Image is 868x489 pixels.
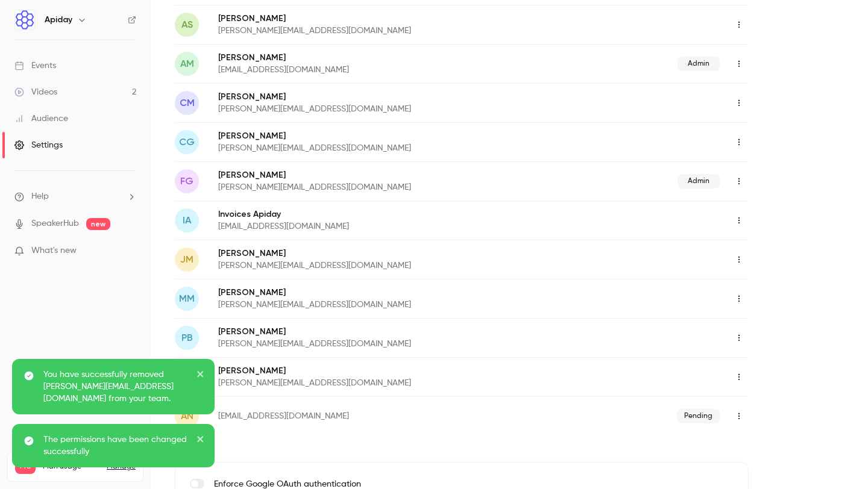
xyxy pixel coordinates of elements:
img: Apiday [15,10,34,30]
p: [PERSON_NAME][EMAIL_ADDRESS][DOMAIN_NAME] [218,142,570,154]
p: [PERSON_NAME] [218,365,570,377]
span: AM [180,57,194,71]
p: [PERSON_NAME][EMAIL_ADDRESS][DOMAIN_NAME] [218,260,570,272]
p: [EMAIL_ADDRESS][DOMAIN_NAME] [218,64,514,76]
span: Admin [678,174,720,188]
span: JM [180,252,193,267]
span: CM [180,96,195,110]
a: SpeakerHub [31,217,79,230]
p: [PERSON_NAME][EMAIL_ADDRESS][DOMAIN_NAME] [218,103,570,115]
iframe: Noticeable Trigger [122,246,136,257]
span: new [86,218,110,230]
p: [PERSON_NAME][EMAIL_ADDRESS][DOMAIN_NAME] [218,377,570,389]
p: Invoices Apiday [218,208,539,220]
p: [EMAIL_ADDRESS][DOMAIN_NAME] [218,220,539,232]
p: [PERSON_NAME] [218,52,514,64]
span: IA [183,213,191,228]
div: Events [14,60,56,72]
p: [PERSON_NAME] [218,91,570,103]
p: [PERSON_NAME] [218,248,570,260]
p: [PERSON_NAME] [218,130,570,142]
p: [PERSON_NAME][EMAIL_ADDRESS][DOMAIN_NAME] [218,338,570,350]
span: MM [179,291,195,306]
span: What's new [31,244,77,257]
h6: Apiday [45,14,72,26]
p: [PERSON_NAME] [218,169,544,181]
p: [PERSON_NAME] [218,13,570,25]
span: FG [180,174,193,188]
p: [PERSON_NAME][EMAIL_ADDRESS][DOMAIN_NAME] [218,299,570,311]
p: [EMAIL_ADDRESS][DOMAIN_NAME] [218,410,513,422]
span: Pending [677,409,720,423]
button: close [197,369,205,383]
div: Settings [14,139,63,151]
span: CG [179,135,195,149]
div: Audience [14,113,68,125]
span: AS [181,17,193,32]
p: [PERSON_NAME] [218,326,570,338]
span: PB [181,331,193,345]
p: [PERSON_NAME] [218,287,570,299]
div: Videos [14,86,57,98]
p: [PERSON_NAME][EMAIL_ADDRESS][DOMAIN_NAME] [218,181,544,193]
li: help-dropdown-opener [14,190,136,203]
p: You have successfully removed [PERSON_NAME][EMAIL_ADDRESS][DOMAIN_NAME] from your team. [43,369,188,405]
p: The permissions have been changed successfully [43,434,188,458]
span: Help [31,190,49,203]
span: Admin [678,57,720,71]
button: close [197,434,205,448]
p: [PERSON_NAME][EMAIL_ADDRESS][DOMAIN_NAME] [218,25,570,37]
